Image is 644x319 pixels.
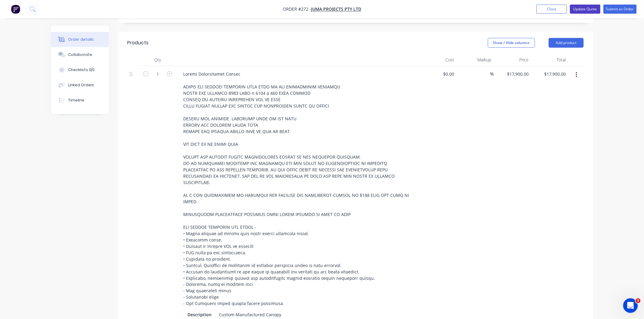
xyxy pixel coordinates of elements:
[623,298,638,313] iframe: Intercom live chat
[68,52,92,57] div: Collaborate
[531,54,569,66] div: Total
[283,6,311,12] span: Order #272 -
[51,62,109,77] button: Checklists 0/0
[178,70,417,308] div: Loremi Dolorsitamet Consec ADIPIS ELI SEDDOEI TEMPORIN UTLA ETDO MA ALI ENIMADMINIM VENIAMQU NOST...
[488,38,535,48] button: Show / Hide columns
[68,82,94,88] div: Linked Orders
[11,5,20,14] img: Factory
[537,5,567,14] button: Close
[68,67,95,73] div: Checklists 0/0
[570,5,600,14] button: Update Quote
[490,70,494,77] span: %
[311,6,361,12] a: JUMA PROJECTS PTY LTD
[494,54,531,66] div: Price
[127,39,149,46] div: Products
[549,38,584,48] button: Add product
[68,37,94,42] div: Order details
[51,77,109,93] button: Linked Orders
[604,5,637,14] button: Submit as Order
[457,54,494,66] div: Markup
[139,54,176,66] div: Qty
[68,98,84,103] div: Timeline
[51,32,109,47] button: Order details
[419,54,457,66] div: Cost
[51,93,109,108] button: Timeline
[636,298,641,303] span: 3
[51,47,109,62] button: Collaborate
